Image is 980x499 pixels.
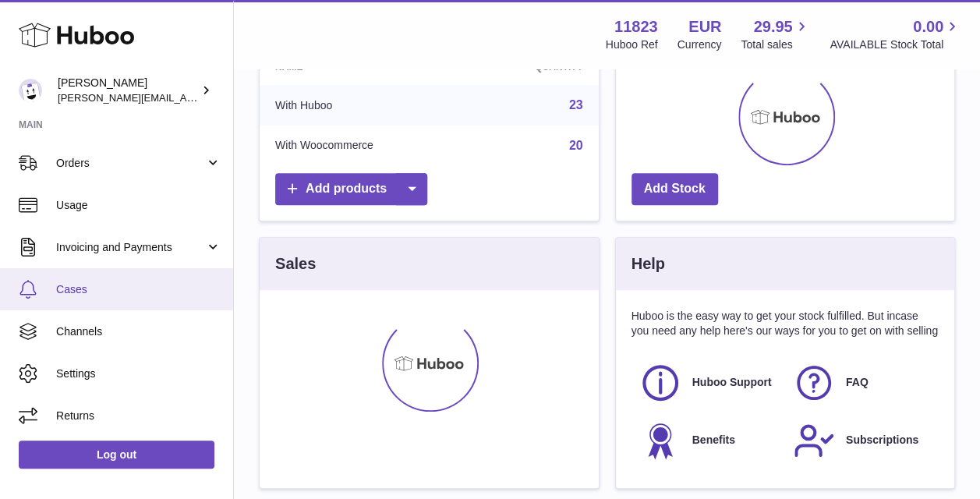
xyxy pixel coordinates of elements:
[692,375,772,390] span: Huboo Support
[632,173,718,205] a: Add Stock
[632,253,665,274] h3: Help
[275,253,316,274] h3: Sales
[913,16,943,37] span: 0.00
[569,139,583,152] a: 20
[639,419,777,462] a: Benefits
[58,91,313,104] span: [PERSON_NAME][EMAIL_ADDRESS][DOMAIN_NAME]
[260,126,470,166] td: With Woocommerce
[19,79,42,102] img: gianni.rofi@frieslandcampina.com
[830,37,961,52] span: AVAILABLE Stock Total
[275,173,427,205] a: Add products
[753,16,792,37] span: 29.95
[793,362,931,404] a: FAQ
[830,16,961,52] a: 0.00 AVAILABLE Stock Total
[56,282,221,297] span: Cases
[56,156,205,171] span: Orders
[688,16,721,37] strong: EUR
[56,198,221,213] span: Usage
[793,419,931,462] a: Subscriptions
[632,309,939,338] p: Huboo is the easy way to get your stock fulfilled. But incase you need any help here's our ways f...
[56,409,221,423] span: Returns
[56,324,221,339] span: Channels
[56,240,205,255] span: Invoicing and Payments
[639,362,777,404] a: Huboo Support
[606,37,658,52] div: Huboo Ref
[569,98,583,111] a: 23
[678,37,722,52] div: Currency
[692,433,735,448] span: Benefits
[19,441,214,469] a: Log out
[260,85,470,126] td: With Huboo
[58,76,198,105] div: [PERSON_NAME]
[741,16,810,52] a: 29.95 Total sales
[56,366,221,381] span: Settings
[614,16,658,37] strong: 11823
[846,375,869,390] span: FAQ
[846,433,918,448] span: Subscriptions
[741,37,810,52] span: Total sales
